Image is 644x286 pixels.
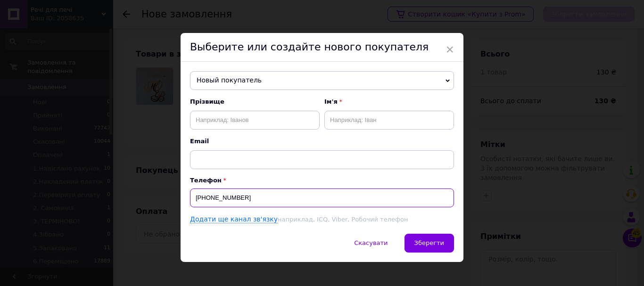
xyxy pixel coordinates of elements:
[181,33,463,62] div: Выберите или создайте нового покупателя
[344,234,397,253] button: Скасувати
[190,71,454,90] span: Новый покупатель
[190,177,454,184] p: Телефон
[414,239,444,246] span: Зберегти
[354,239,388,246] span: Скасувати
[446,41,454,57] span: ×
[190,111,320,130] input: Наприклад: Іванов
[190,137,454,146] span: Email
[405,234,454,253] button: Зберегти
[324,98,454,106] span: Ім'я
[190,98,320,106] span: Прізвище
[324,111,454,130] input: Наприклад: Іван
[278,216,408,223] span: наприклад, ICQ, Viber, Робочий телефон
[190,215,278,223] a: Додати ще канал зв'язку
[190,188,454,207] input: +38 096 0000000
